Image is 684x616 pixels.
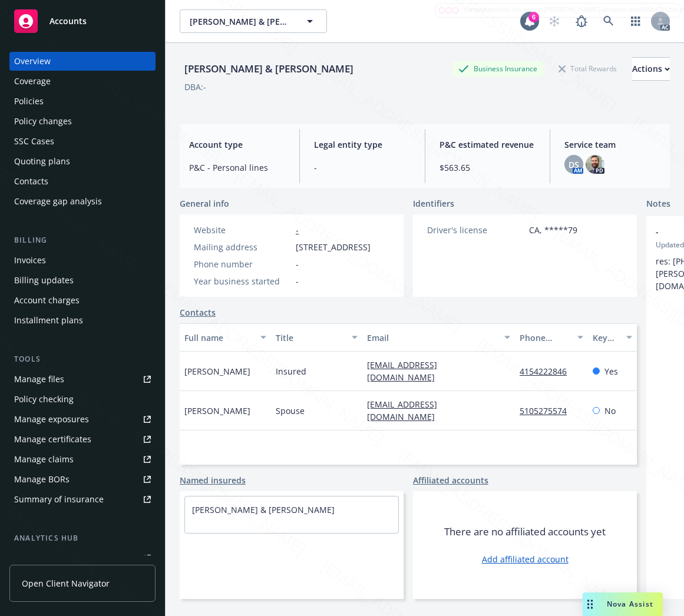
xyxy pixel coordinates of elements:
a: [EMAIL_ADDRESS][DOMAIN_NAME] [367,359,444,383]
a: SSC Cases [9,132,156,151]
div: Email [367,332,497,344]
span: Service team [564,138,660,151]
a: Manage files [9,370,156,389]
a: Quoting plans [9,152,156,171]
span: There are no affiliated accounts yet [444,525,606,539]
div: Manage claims [14,450,74,469]
div: [PERSON_NAME] & [PERSON_NAME] [180,61,358,77]
a: Contacts [9,172,156,191]
div: Billing [9,234,156,246]
div: Manage BORs [14,470,70,489]
div: Manage files [14,370,64,389]
div: Website [194,224,291,236]
button: Title [271,323,362,352]
div: Manage certificates [14,430,91,449]
a: Policies [9,92,156,111]
div: Quoting plans [14,152,70,171]
a: Named insureds [180,474,246,486]
div: Driver's license [427,224,524,236]
a: Coverage gap analysis [9,192,156,211]
div: Overview [14,52,51,71]
button: Email [362,323,515,352]
a: Add affiliated account [482,553,569,565]
div: DBA: - [184,81,206,93]
div: Policies [14,92,44,111]
div: Policy checking [14,390,74,409]
span: Nova Assist [607,599,653,609]
div: Summary of insurance [14,490,104,509]
div: Coverage [14,72,51,91]
a: Report a Bug [570,9,593,33]
span: General info [180,197,229,210]
div: Phone number [520,332,570,344]
span: P&C - Personal lines [189,161,285,174]
a: Manage certificates [9,430,156,449]
button: Actions [632,57,670,81]
button: Nova Assist [583,592,663,616]
a: Installment plans [9,311,156,330]
div: Year business started [194,275,291,287]
a: Loss summary generator [9,549,156,568]
span: - [296,258,299,270]
div: Policy changes [14,112,72,131]
a: - [296,224,299,236]
button: Key contact [588,323,637,352]
a: Coverage [9,72,156,91]
span: [PERSON_NAME] [184,365,250,377]
div: Analytics hub [9,532,156,544]
span: Legal entity type [314,138,410,151]
a: Overview [9,52,156,71]
span: P&C estimated revenue [440,138,536,151]
div: Tools [9,353,156,365]
a: Contacts [180,306,216,319]
div: Business Insurance [452,61,543,76]
div: Title [276,332,345,344]
a: Affiliated accounts [413,474,488,486]
div: Contacts [14,172,48,191]
a: Summary of insurance [9,490,156,509]
img: photo [586,155,604,174]
div: Mailing address [194,241,291,253]
span: [PERSON_NAME] & [PERSON_NAME] [190,15,292,28]
div: Drag to move [583,592,597,616]
a: Policy changes [9,112,156,131]
div: Key contact [593,332,619,344]
span: - [296,275,299,287]
div: Coverage gap analysis [14,192,102,211]
a: [PERSON_NAME] & [PERSON_NAME] [192,504,335,515]
a: Billing updates [9,271,156,290]
div: Invoices [14,251,46,270]
span: Open Client Navigator [22,577,110,589]
span: Account type [189,138,285,151]
a: Manage claims [9,450,156,469]
div: Total Rewards [553,61,623,76]
span: No [604,405,616,417]
div: Full name [184,332,253,344]
button: Phone number [515,323,588,352]
div: SSC Cases [14,132,54,151]
div: 6 [528,12,539,22]
span: Identifiers [413,197,454,210]
a: Manage BORs [9,470,156,489]
span: $563.65 [440,161,536,174]
div: Manage exposures [14,410,89,429]
div: Billing updates [14,271,74,290]
a: Manage exposures [9,410,156,429]
div: Phone number [194,258,291,270]
span: Accounts [49,16,87,26]
span: [STREET_ADDRESS] [296,241,371,253]
a: Switch app [624,9,647,33]
span: Notes [646,197,670,211]
span: Yes [604,365,618,377]
a: [EMAIL_ADDRESS][DOMAIN_NAME] [367,399,444,422]
a: Search [597,9,620,33]
a: Invoices [9,251,156,270]
button: [PERSON_NAME] & [PERSON_NAME] [180,9,327,33]
a: 4154222846 [520,366,576,377]
span: - [314,161,410,174]
a: Start snowing [543,9,566,33]
div: Actions [632,58,670,80]
span: [PERSON_NAME] [184,405,250,417]
span: Insured [276,365,306,377]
